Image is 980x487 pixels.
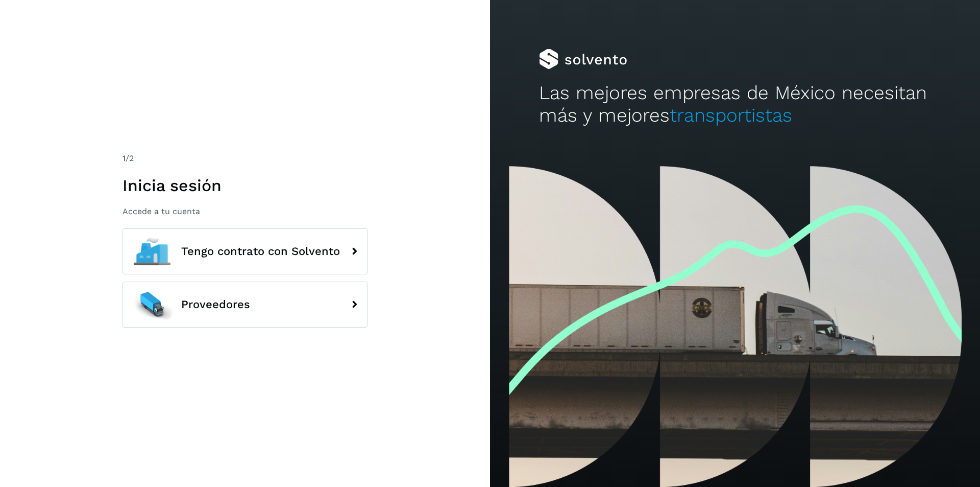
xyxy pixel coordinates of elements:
span: transportistas [670,104,792,126]
h1: Inicia sesión [122,176,367,195]
span: 1 [122,153,126,163]
button: Tengo contrato con Solvento [122,228,367,274]
span: Tengo contrato con Solvento [181,245,340,258]
span: Proveedores [181,298,250,311]
div: /2 [122,152,367,165]
button: Proveedores [122,282,367,328]
p: Accede a tu cuenta [122,206,367,216]
h2: Las mejores empresas de México necesitan más y mejores [539,82,931,127]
